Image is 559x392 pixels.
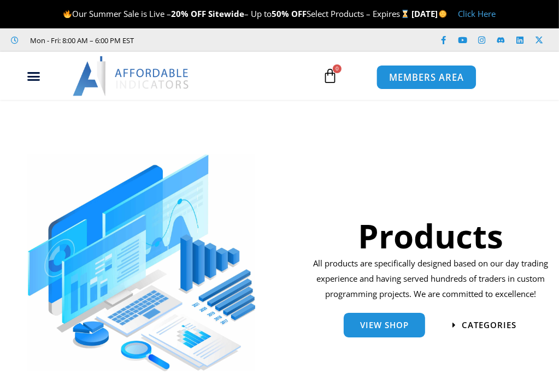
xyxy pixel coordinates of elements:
img: ProductsSection scaled | Affordable Indicators – NinjaTrader [28,155,255,371]
p: All products are specifically designed based on our day trading experience and having served hund... [310,256,551,302]
img: LogoAI | Affordable Indicators – NinjaTrader [73,56,190,96]
img: 🌞 [439,10,447,18]
a: MEMBERS AREA [376,65,476,90]
span: View Shop [360,321,409,329]
strong: Sitewide [208,8,244,19]
a: View Shop [344,313,425,337]
div: Menu Toggle [6,66,61,87]
span: MEMBERS AREA [389,73,464,82]
strong: 20% OFF [171,8,206,19]
a: categories [452,321,516,329]
img: ⌛ [401,10,409,18]
h1: Products [310,213,551,259]
img: 🔥 [63,10,72,18]
span: Mon - Fri: 8:00 AM – 6:00 PM EST [28,34,134,47]
a: Click Here [458,8,496,19]
iframe: Customer reviews powered by Trustpilot [143,35,307,46]
span: categories [462,321,516,329]
span: Our Summer Sale is Live – – Up to Select Products – Expires [63,8,411,19]
span: 0 [333,64,342,73]
strong: [DATE] [412,8,448,19]
strong: 50% OFF [272,8,307,19]
a: 0 [306,60,354,92]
